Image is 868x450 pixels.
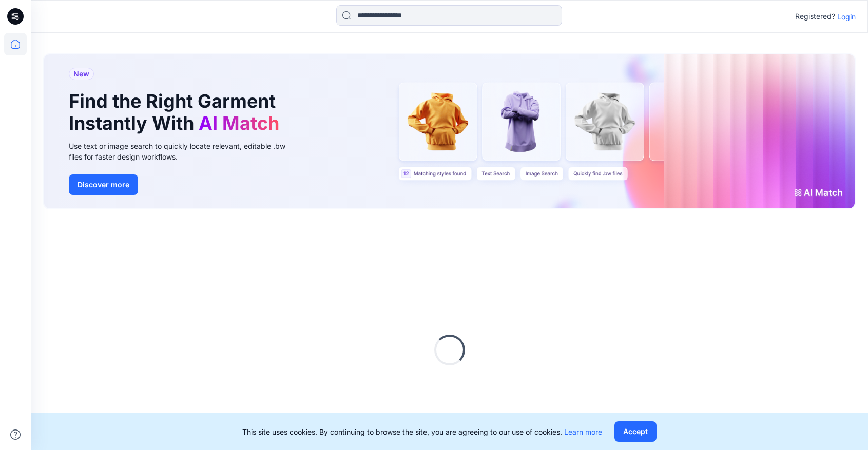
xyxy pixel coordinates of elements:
p: This site uses cookies. By continuing to browse the site, you are agreeing to our use of cookies. [242,426,602,437]
h1: Find the Right Garment Instantly With [69,90,284,134]
span: AI Match [199,112,279,134]
button: Accept [614,421,657,442]
button: Discover more [69,174,138,195]
p: Registered? [795,10,835,23]
span: New [73,68,89,80]
p: Login [837,11,856,22]
div: Use text or image search to quickly locate relevant, editable .bw files for faster design workflows. [69,141,300,162]
a: Learn more [564,427,602,436]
